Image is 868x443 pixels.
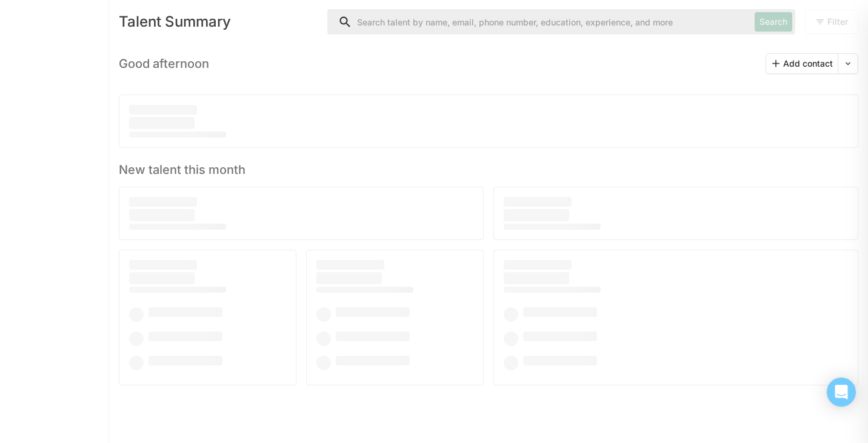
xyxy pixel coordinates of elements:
[119,56,209,71] h3: Good afternoon
[827,378,856,407] div: Open Intercom Messenger
[119,158,858,177] h3: New talent this month
[328,10,750,34] input: Search
[119,15,318,29] div: Talent Summary
[766,54,838,73] button: Add contact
